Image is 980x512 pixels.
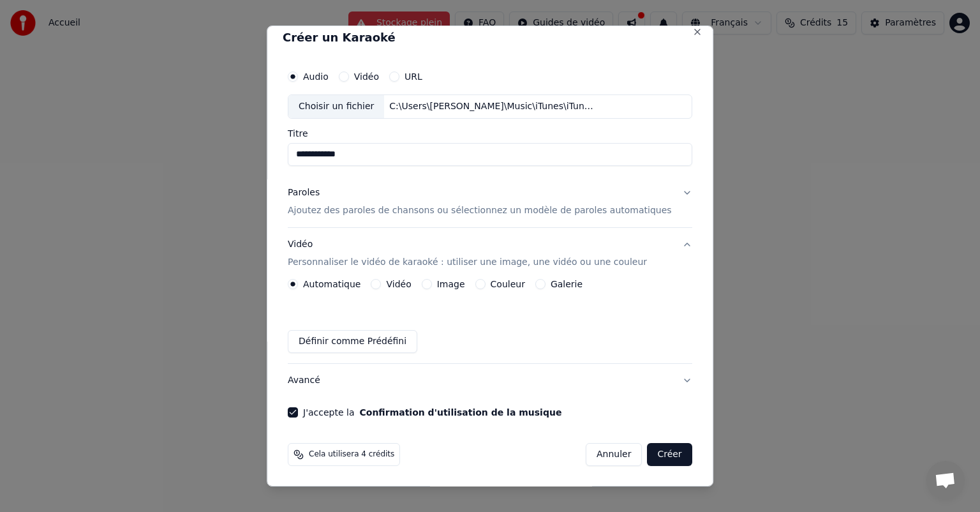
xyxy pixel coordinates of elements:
label: Automatique [303,280,360,289]
label: Vidéo [354,72,379,81]
p: Ajoutez des paroles de chansons ou sélectionnez un modèle de paroles automatiques [288,204,672,217]
div: Vidéo [288,238,647,269]
button: Annuler [586,443,642,466]
label: Couleur [491,280,525,289]
label: URL [405,72,422,81]
button: Avancé [288,364,692,397]
label: Vidéo [387,280,412,289]
label: Audio [303,72,329,81]
p: Personnaliser le vidéo de karaoké : utiliser une image, une vidéo ou une couleur [288,256,647,269]
div: VidéoPersonnaliser le vidéo de karaoké : utiliser une image, une vidéo ou une couleur [288,279,692,363]
button: Définir comme Prédéfini [288,330,417,353]
div: Choisir un fichier [288,95,384,118]
button: J'accepte la [360,408,562,417]
span: Cela utilisera 4 crédits [309,449,394,460]
button: ParolesAjoutez des paroles de chansons ou sélectionnez un modèle de paroles automatiques [288,176,692,227]
button: VidéoPersonnaliser le vidéo de karaoké : utiliser une image, une vidéo ou une couleur [288,228,692,279]
div: Paroles [288,186,320,199]
label: Titre [288,129,692,138]
label: Image [437,280,465,289]
button: Créer [648,443,692,466]
h2: Créer un Karaoké [283,32,697,43]
label: J'accepte la [303,408,561,417]
div: C:\Users\[PERSON_NAME]\Music\iTunes\iTunes Media\Music\Compilations\Bécassine, c'est ma cousine\0... [385,100,602,113]
label: Galerie [551,280,583,289]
